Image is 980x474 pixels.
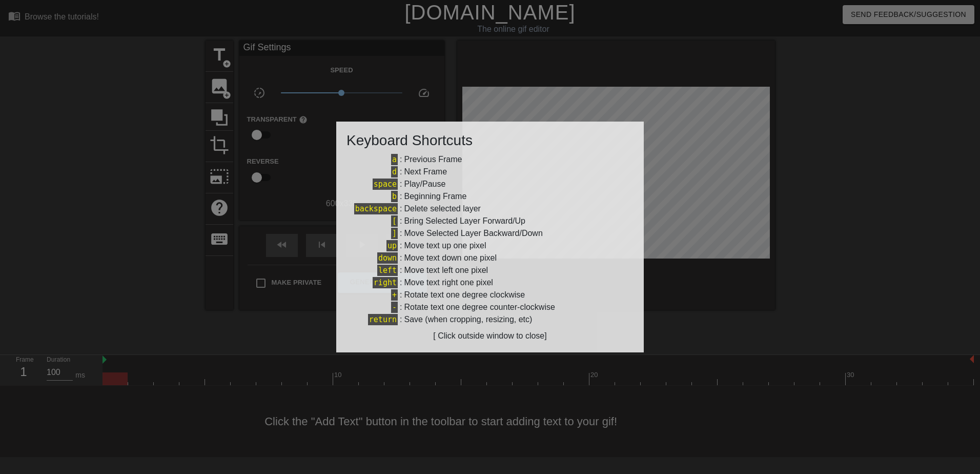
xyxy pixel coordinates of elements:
div: Beginning Frame [404,190,466,203]
span: down [377,252,398,264]
div: Move Selected Layer Backward/Down [404,227,542,240]
span: + [391,289,398,301]
div: Next Frame [404,166,447,178]
div: Rotate text one degree clockwise [404,289,525,301]
span: - [391,302,398,313]
span: backspace [354,203,398,214]
div: Move text up one pixel [404,240,486,252]
div: : [346,252,634,264]
div: : [346,227,634,240]
div: : [346,264,634,276]
div: : [346,178,634,190]
span: b [391,191,398,202]
div: : [346,240,634,252]
div: Move text left one pixel [404,264,488,276]
span: d [391,166,398,177]
div: : [346,289,634,301]
div: Move text down one pixel [404,252,497,264]
span: space [373,179,398,190]
div: Rotate text one degree counter-clockwise [404,301,555,313]
div: Previous Frame [404,153,462,166]
span: a [391,154,398,165]
span: left [377,265,398,276]
span: [ [391,215,398,227]
span: up [386,240,398,251]
div: : [346,153,634,166]
div: : [346,190,634,203]
div: [ Click outside window to close] [346,330,634,342]
div: : [346,215,634,227]
div: Delete selected layer [404,203,480,215]
div: : [346,166,634,178]
div: Save (when cropping, resizing, etc) [404,313,532,326]
span: return [368,314,398,325]
div: Play/Pause [404,178,445,190]
div: Move text right one pixel [404,276,493,289]
div: Bring Selected Layer Forward/Up [404,215,525,227]
div: : [346,313,634,326]
div: : [346,276,634,289]
div: : [346,203,634,215]
div: : [346,301,634,313]
span: right [373,277,398,288]
h3: Keyboard Shortcuts [346,132,634,149]
span: ] [391,228,398,239]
